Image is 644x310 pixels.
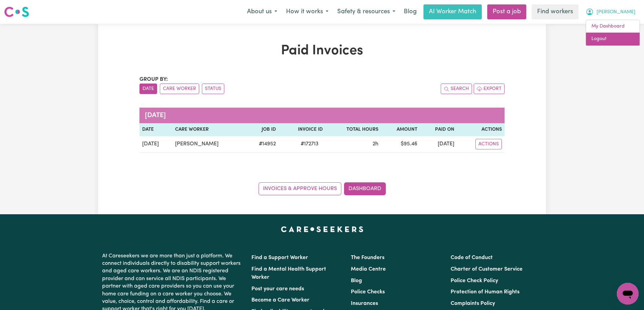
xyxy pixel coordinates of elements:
button: Search [441,84,472,94]
a: Find workers [532,4,579,19]
th: Care Worker [172,123,245,136]
button: How it works [282,5,333,19]
a: Media Centre [351,267,386,272]
button: About us [243,5,282,19]
td: # 14952 [245,136,278,152]
img: Careseekers logo [4,6,29,18]
th: Total Hours [325,123,381,136]
th: Date [139,123,172,136]
a: Post your care needs [251,286,304,292]
th: Job ID [245,123,278,136]
button: Actions [475,139,502,149]
a: Post a job [487,4,526,19]
a: Police Check Policy [451,278,498,284]
a: The Founders [351,255,384,260]
span: Group by: [139,77,168,82]
td: [DATE] [139,136,172,152]
iframe: Button to launch messaging window [617,283,639,305]
a: Code of Conduct [451,255,493,260]
a: Find a Mental Health Support Worker [251,267,326,280]
td: $ 95.46 [381,136,420,152]
a: Blog [351,278,362,284]
a: Blog [400,4,421,19]
button: sort invoices by care worker [160,84,199,94]
a: Complaints Policy [451,301,495,306]
th: Actions [457,123,505,136]
a: Police Checks [351,289,385,295]
a: Insurances [351,301,378,306]
div: My Account [586,20,640,46]
a: AI Worker Match [423,4,482,19]
h1: Paid Invoices [139,43,505,59]
a: Protection of Human Rights [451,289,519,295]
a: Logout [586,33,640,45]
th: Invoice ID [279,123,326,136]
a: Invoices & Approve Hours [259,182,341,195]
span: [PERSON_NAME] [596,8,636,16]
td: [DATE] [420,136,457,152]
a: Find a Support Worker [251,255,308,260]
span: 2 hours [373,141,378,147]
button: sort invoices by paid status [202,84,224,94]
a: Dashboard [344,182,386,195]
td: [PERSON_NAME] [172,136,245,152]
a: Careseekers home page [281,226,363,232]
a: Become a Care Worker [251,297,309,303]
button: Safety & resources [333,5,400,19]
caption: [DATE] [139,108,505,123]
button: Export [474,84,505,94]
a: Careseekers logo [4,4,29,20]
th: Amount [381,123,420,136]
th: Paid On [420,123,457,136]
button: sort invoices by date [139,84,157,94]
button: My Account [581,5,640,19]
a: My Dashboard [586,20,640,33]
span: # 172713 [297,140,323,148]
a: Charter of Customer Service [451,267,523,272]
